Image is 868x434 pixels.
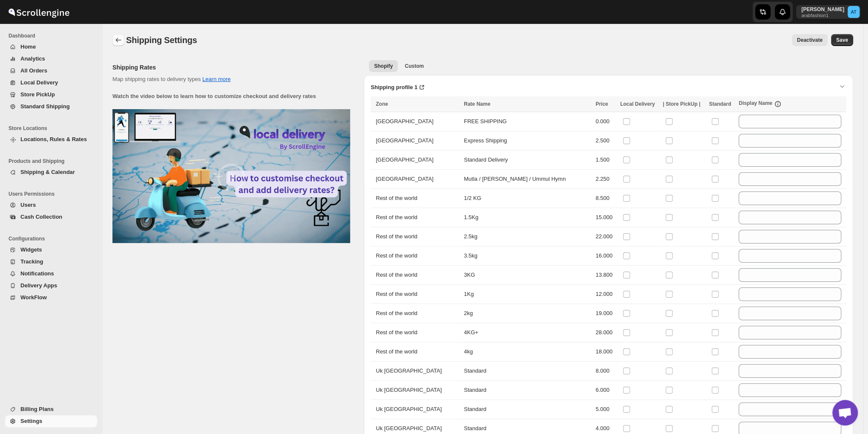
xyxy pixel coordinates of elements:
span: Notifications [20,270,54,277]
td: Standard [461,381,593,400]
button: Shipping & Calendar [5,166,97,178]
span: Store PickUp [20,91,55,98]
img: customizeCheckout.png [112,109,350,243]
button: Tracking [5,256,97,268]
td: Rest of the world [371,189,461,208]
span: Cash Collection [20,214,62,220]
span: Standard Shipping [20,103,70,110]
span: Widgets [20,246,42,253]
button: Widgets [5,244,97,256]
td: 2kg [461,304,593,323]
td: 3.5kg [461,246,593,266]
span: Configurations [9,235,98,242]
span: Locations, Rules & Rates [20,136,87,142]
button: Billing Plans [5,403,97,415]
td: 22.000 [593,227,620,246]
td: 8.000 [593,362,620,381]
td: Standard Delivery [461,150,593,170]
td: Standard [461,362,593,381]
span: Users Permissions [9,191,98,197]
td: Rest of the world [371,208,461,227]
span: Standard [709,101,731,107]
td: 2.5kg [461,227,593,246]
td: 1/2 KG [461,189,593,208]
span: Store Locations [9,125,98,132]
span: Analytics [20,55,45,62]
td: 1Kg [461,285,593,304]
span: Deactivate [797,37,822,43]
button: User menu [796,5,860,19]
span: Local Delivery [20,79,58,86]
td: 1.5Kg [461,208,593,227]
td: Rest of the world [371,304,461,323]
td: 4kg [461,342,593,362]
td: FREE SHIPPING [461,112,593,131]
td: Uk [GEOGRAPHIC_DATA] [371,381,461,400]
td: 3KG [461,266,593,285]
td: 8.500 [593,189,620,208]
td: Uk [GEOGRAPHIC_DATA] [371,362,461,381]
span: Price [595,101,608,107]
span: Settings [20,418,42,424]
td: Rest of the world [371,285,461,304]
span: Display Name [739,100,841,108]
span: Save [836,37,848,43]
td: [GEOGRAPHIC_DATA] [371,170,461,189]
button: Analytics [5,53,97,65]
td: 4KG+ [461,323,593,342]
td: Standard [461,400,593,419]
img: ScrollEngine [7,1,71,23]
b: Watch the video below to learn how to customize checkout and delivery rates [112,93,316,99]
td: 2.500 [593,131,620,150]
span: Zone [376,101,388,107]
button: WorkFlow [5,292,97,304]
span: | Store PickUp | [663,101,700,107]
button: Learn more [202,76,230,82]
td: 13.800 [593,266,620,285]
td: 6.000 [593,381,620,400]
button: Deactivate [792,34,828,46]
button: Settings [5,415,97,427]
span: Custom [405,63,424,69]
td: 5.000 [593,400,620,419]
span: Delivery Apps [20,282,57,289]
button: Home [5,41,97,53]
td: Uk [GEOGRAPHIC_DATA] [371,400,461,419]
td: Express Shipping [461,131,593,150]
span: Shipping Settings [126,35,197,45]
p: arabfashion1 [801,13,844,18]
button: Notifications [5,268,97,280]
td: 12.000 [593,285,620,304]
button: back [112,34,124,46]
td: Rest of the world [371,342,461,362]
td: Rest of the world [371,246,461,266]
span: Shipping & Calendar [20,169,75,175]
span: Map shipping rates to delivery types [112,76,231,82]
td: 28.000 [593,323,620,342]
span: Products and Shipping [9,158,98,165]
button: Delivery Apps [5,280,97,292]
span: Dashboard [9,32,98,39]
p: [PERSON_NAME] [801,6,844,13]
td: Mutla / [PERSON_NAME] / Ummul Hymn [461,170,593,189]
button: Save [831,34,853,46]
td: 18.000 [593,342,620,362]
a: Open chat [832,400,858,425]
h2: Shipping Rates [112,63,350,72]
span: Local Delivery [620,101,655,107]
td: 0.000 [593,112,620,131]
td: Rest of the world [371,227,461,246]
button: All Orders [5,65,97,77]
td: 15.000 [593,208,620,227]
button: Cash Collection [5,211,97,223]
span: Aziz Taher [848,6,859,18]
span: Rate Name [464,101,490,107]
td: 2.250 [593,170,620,189]
td: 19.000 [593,304,620,323]
span: All Orders [20,67,47,74]
td: [GEOGRAPHIC_DATA] [371,112,461,131]
span: Tracking [20,258,43,265]
b: Shipping profile 1 [371,84,417,90]
td: [GEOGRAPHIC_DATA] [371,150,461,170]
td: Rest of the world [371,323,461,342]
